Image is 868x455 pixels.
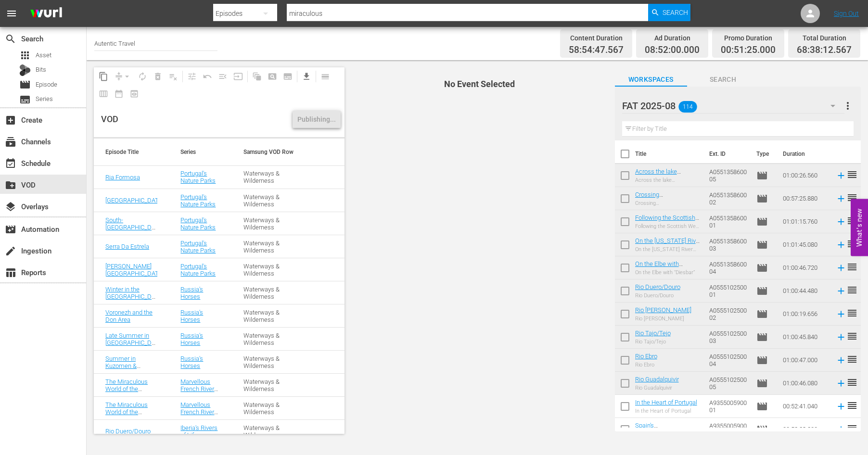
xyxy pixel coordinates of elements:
span: Ingestion [5,245,16,257]
a: Sign Out [834,10,859,17]
span: Bits [36,65,46,75]
td: 01:00:26.560 [779,164,832,187]
div: Waterways & Wilderness [243,309,283,323]
td: 01:00:19.656 [779,303,832,326]
span: Search [5,33,16,45]
span: Customize Events [181,67,200,86]
a: Voronezh and the Don Area [105,309,153,323]
a: Rio Ebro [635,353,657,360]
td: A055510250004 [705,349,753,372]
div: Rio Duero/Douro [635,292,680,299]
td: 00:52:28.200 [779,418,832,441]
a: Rio Guadalquivir [635,376,679,383]
span: Copy Lineup [96,69,111,84]
div: Waterways & Wilderness [243,355,283,369]
span: Reports [5,267,16,278]
a: [GEOGRAPHIC_DATA] [105,197,164,204]
a: In the Heart of Portugal [635,399,697,406]
span: reorder [846,400,858,411]
span: 68:38:12.567 [797,45,852,56]
span: reorder [846,238,858,250]
span: Episode [756,239,768,251]
a: Rio Duero/Douro [635,283,680,291]
a: Marvellous French Rivers - [GEOGRAPHIC_DATA] & [GEOGRAPHIC_DATA] [180,401,239,444]
span: Episode [756,424,768,435]
a: Winter in the [GEOGRAPHIC_DATA] and [GEOGRAPHIC_DATA] [105,286,164,315]
a: Russia's Horses [180,309,203,323]
span: Create Series Block [280,69,295,84]
td: 01:00:44.480 [779,279,832,303]
th: Series [169,139,231,165]
span: Download as CSV [295,67,314,86]
th: Samsung VOD Row [232,139,294,165]
div: Bits [19,64,31,76]
a: Portugal's Nature Parks [180,240,216,254]
div: Rio Ebro [635,362,657,368]
span: Week Calendar View [96,86,111,101]
span: reorder [846,192,858,203]
img: ans4CAIJ8jUAAAAAAAAAAAAAAAAAAAAAAAAgQb4GAAAAAAAAAAAAAAAAAAAAAAAAJMjXAAAAAAAAAAAAAAAAAAAAAAAAgAT5G... [23,2,69,25]
span: Create [5,114,16,126]
svg: Add to Schedule [836,378,846,389]
th: Ext. ID [703,140,751,167]
span: reorder [846,377,858,388]
span: Refresh All Search Blocks [246,67,265,86]
td: 01:00:46.720 [779,256,832,279]
button: Search [648,4,690,21]
span: Series [19,94,31,105]
span: Automation [5,224,16,235]
a: Portugal's Nature Parks [180,170,216,184]
span: Asset [36,51,51,60]
span: Create Search Block [265,69,280,84]
a: South-[GEOGRAPHIC_DATA]: [PERSON_NAME] and Costa Vicentina [105,216,165,253]
span: content_copy [99,72,108,81]
span: Episode [756,308,768,320]
svg: Add to Schedule [836,332,846,342]
th: Type [751,140,777,167]
td: 00:57:25.880 [779,187,832,210]
button: more_vert [842,94,854,117]
th: Title [635,140,704,167]
a: Serra Da Estrela [105,243,149,250]
td: 01:01:45.080 [779,233,832,256]
div: Following the Scottish West Coast with "Waverley" [635,223,702,229]
div: Waterways & Wilderness [243,424,283,439]
span: Channels [5,136,16,148]
span: 00:51:25.000 [721,45,776,56]
a: Marvellous French Rivers - [GEOGRAPHIC_DATA] & [GEOGRAPHIC_DATA] [180,378,239,421]
span: reorder [846,215,858,227]
h4: No Event Selected [361,79,598,89]
span: Episode [756,378,768,389]
span: Update Metadata from Key Asset [230,69,246,84]
td: A055510250002 [705,303,753,326]
svg: Add to Schedule [836,401,846,412]
span: reorder [846,354,858,365]
div: FAT 2025-08 [622,92,844,119]
td: 01:00:46.080 [779,372,832,395]
svg: Add to Schedule [836,424,846,435]
button: Open Feedback Widget [851,199,868,256]
span: Month Calendar View [111,86,127,101]
a: Across the lake Vierwaldstättersee with the “Unterwalden” [635,168,700,190]
span: menu [6,8,17,19]
div: Waterways & Wilderness [243,263,283,277]
span: View Backup [127,86,142,101]
a: Crossing [GEOGRAPHIC_DATA] in the “Skibladner” [635,191,700,213]
span: Episode [756,193,768,204]
span: Loop Content [135,69,150,84]
span: reorder [846,330,858,342]
span: Episode [19,79,31,90]
div: Waterways & Wilderness [243,193,283,208]
span: Episode [756,354,768,366]
span: VOD [5,179,16,191]
span: get_app [302,72,311,81]
span: 08:52:00.000 [645,45,700,56]
a: Russia's Horses [180,286,203,300]
a: The Miraculous World of the Dordogne River [105,401,148,423]
td: 00:52:41.040 [779,395,832,418]
div: On the [US_STATE] River with the “Belle of Louisville” [635,246,702,253]
svg: Add to Schedule [836,216,846,227]
div: Ad Duration [645,31,700,45]
svg: Add to Schedule [836,263,846,273]
div: Waterways & Wilderness [243,378,283,392]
